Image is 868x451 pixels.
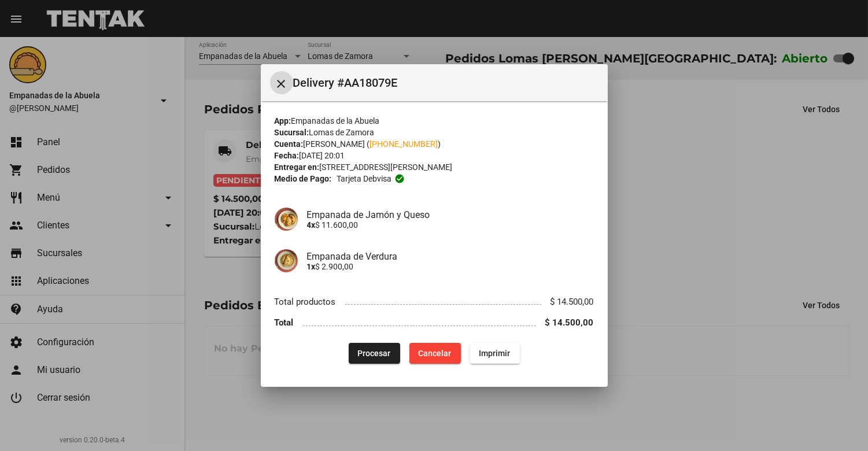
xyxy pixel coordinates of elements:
[419,349,452,358] span: Cancelar
[307,262,594,271] p: $ 2.900,00
[470,343,520,364] button: Imprimir
[275,116,291,125] strong: App:
[349,343,400,364] button: Procesar
[275,115,594,127] div: Empanadas de la Abuela
[275,139,304,149] strong: Cuenta:
[307,262,316,271] b: 1x
[275,162,320,172] strong: Entregar en:
[275,151,300,160] strong: Fecha:
[409,343,461,364] button: Cancelar
[307,220,594,230] p: $ 11.600,00
[307,220,316,230] b: 4x
[479,349,511,358] span: Imprimir
[337,173,391,184] span: Tarjeta debvisa
[394,173,405,184] mat-icon: check_circle
[275,161,594,173] div: [STREET_ADDRESS][PERSON_NAME]
[358,349,391,358] span: Procesar
[275,150,594,161] div: [DATE] 20:01
[275,77,289,91] mat-icon: Cerrar
[270,71,293,94] button: Cerrar
[275,138,594,150] div: [PERSON_NAME] ( )
[307,251,594,262] h4: Empanada de Verdura
[275,312,594,334] li: Total $ 14.500,00
[275,249,298,272] img: 80da8329-9e11-41ab-9a6e-ba733f0c0218.jpg
[275,291,594,312] li: Total productos $ 14.500,00
[370,139,438,149] a: [PHONE_NUMBER]
[275,173,332,184] strong: Medio de Pago:
[275,127,594,138] div: Lomas de Zamora
[293,73,599,92] span: Delivery #AA18079E
[275,208,298,231] img: 72c15bfb-ac41-4ae4-a4f2-82349035ab42.jpg
[307,209,594,220] h4: Empanada de Jamón y Queso
[275,128,309,137] strong: Sucursal:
